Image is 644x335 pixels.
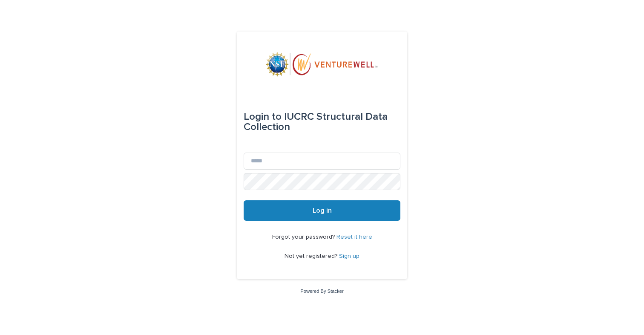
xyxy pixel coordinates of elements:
a: Reset it here [336,234,372,240]
span: Not yet registered? [285,253,339,259]
a: Powered By Stacker [300,289,343,294]
img: mWhVGmOKROS2pZaMU8FQ [266,52,378,78]
a: Sign up [339,253,359,259]
div: IUCRC Structural Data Collection [244,105,400,139]
span: Forgot your password? [272,234,336,240]
span: Login to [244,112,282,122]
span: Log in [313,207,332,214]
button: Log in [244,200,400,221]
